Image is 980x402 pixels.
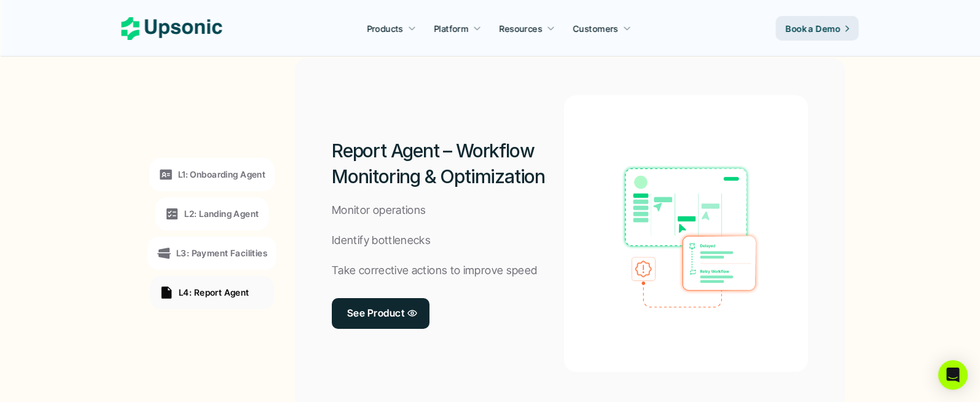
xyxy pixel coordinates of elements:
p: L4: Report Agent [179,286,249,299]
p: See Product [347,304,404,322]
p: Monitor operations [332,202,426,219]
a: Products [359,17,423,39]
p: L2: Landing Agent [184,207,259,220]
p: L3: Payment Facilities [176,246,267,259]
p: Resources [500,22,543,35]
h2: Report Agent – Workflow Monitoring & Optimization [332,138,564,189]
p: Take corrective actions to improve speed [332,262,537,280]
p: Customers [573,22,619,35]
p: Products [367,22,403,35]
a: Book a Demo [776,16,859,41]
a: See Product [332,298,429,329]
p: L1: Onboarding Agent [178,168,265,181]
p: Platform [434,22,468,35]
p: Identify bottlenecks [332,232,431,250]
p: Book a Demo [786,22,841,35]
div: Open Intercom Messenger [938,360,968,390]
